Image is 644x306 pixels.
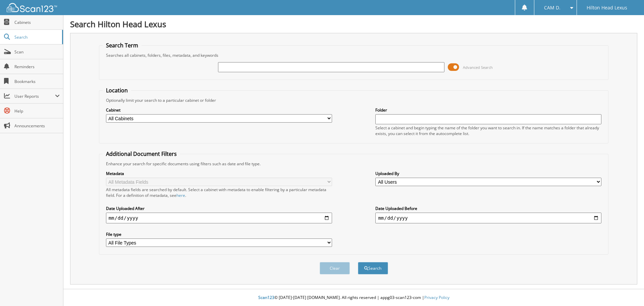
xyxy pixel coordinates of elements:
label: File type [106,231,332,237]
h1: Search Hilton Head Lexus [70,18,637,30]
legend: Location [103,87,131,94]
span: Help [14,108,60,114]
legend: Additional Document Filters [103,150,180,158]
span: Announcements [14,123,60,129]
span: User Reports [14,93,55,99]
div: Optionally limit your search to a particular cabinet or folder [103,97,605,103]
label: Folder [375,107,601,113]
label: Cabinet [106,107,332,113]
div: Enhance your search for specific documents using filters such as date and file type. [103,161,605,167]
label: Metadata [106,171,332,176]
img: scan123-logo-white.svg [7,3,57,12]
span: Advanced Search [463,65,493,70]
legend: Search Term [103,42,142,49]
a: here [176,192,185,198]
span: Hilton Head Lexus [587,6,627,10]
div: Searches all cabinets, folders, files, metadata, and keywords [103,52,605,58]
div: All metadata fields are searched by default. Select a cabinet with metadata to enable filtering b... [106,187,332,198]
input: start [106,213,332,223]
span: Reminders [14,64,60,70]
div: © [DATE]-[DATE] [DOMAIN_NAME]. All rights reserved | appg03-scan123-com | [63,290,644,306]
label: Date Uploaded After [106,206,332,211]
button: Clear [320,262,350,274]
iframe: Chat Widget [610,274,644,306]
button: Search [358,262,388,274]
span: CAM D. [544,6,560,10]
span: Scan123 [258,295,274,300]
a: Privacy Policy [424,295,449,300]
span: Bookmarks [14,79,60,84]
span: Cabinets [14,19,60,25]
span: Search [14,34,59,40]
label: Uploaded By [375,171,601,176]
span: Scan [14,49,60,55]
label: Date Uploaded Before [375,206,601,211]
div: Select a cabinet and begin typing the name of the folder you want to search in. If the name match... [375,125,601,136]
input: end [375,213,601,223]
